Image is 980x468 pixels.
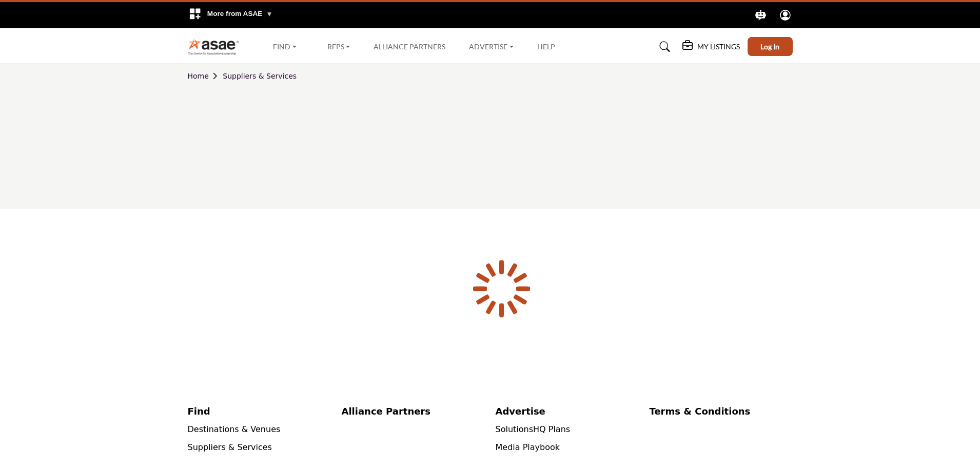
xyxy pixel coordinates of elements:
[697,42,740,51] h5: My Listings
[650,404,793,418] a: Terms & Conditions
[266,40,304,54] a: Find
[650,39,677,55] a: Search
[462,40,521,54] a: Advertise
[188,38,245,55] img: Site Logo
[182,2,279,28] div: More from ASAE
[320,40,358,54] a: RFPs
[748,37,793,56] button: Log In
[207,10,273,17] span: More from ASAE
[188,424,281,434] a: Destinations & Venues
[682,41,740,53] div: My Listings
[496,404,639,418] a: Advertise
[374,42,445,51] a: Alliance Partners
[496,424,571,434] a: SolutionsHQ Plans
[496,442,560,452] a: Media Playbook
[223,72,297,80] a: Suppliers & Services
[188,404,331,418] a: Find
[188,72,223,80] a: Home
[760,42,779,51] span: Log In
[342,404,485,418] a: Alliance Partners
[188,442,272,452] a: Suppliers & Services
[537,42,555,51] a: Help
